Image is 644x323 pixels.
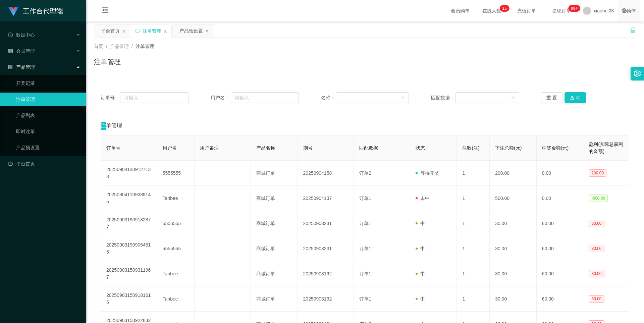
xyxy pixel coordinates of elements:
i: 图标: appstore-o [8,65,13,69]
td: 202509041109389145 [101,186,157,211]
span: 等待开奖 [416,170,439,176]
td: 商城订单 [251,286,298,312]
span: 30.00 [589,295,604,303]
span: 未中 [416,196,430,201]
td: 1 [457,286,490,312]
button: 查 询 [565,92,586,103]
span: / [106,44,107,49]
td: 1 [457,236,490,261]
span: 提现订单 [549,8,574,13]
a: 开奖记录 [16,76,80,90]
td: 5555555 [157,236,195,261]
span: 中 [416,221,425,226]
span: 订单1 [359,221,371,226]
td: 20250903231 [298,211,354,236]
div: 注单管理 [143,24,161,37]
span: 中 [416,246,425,251]
td: 商城订单 [251,261,298,286]
h1: 注单管理 [94,57,121,67]
td: 30.00 [490,286,537,312]
td: 20250904137 [298,186,354,211]
span: 注数(注) [462,145,479,151]
span: 数据中心 [8,32,35,38]
td: 商城订单 [251,211,298,236]
div: 平台首页 [101,24,120,37]
td: 60.00 [537,286,584,312]
span: 订单1 [359,196,371,201]
span: 首页 [94,44,103,49]
span: 在线人数 [479,8,504,13]
input: 请输入 [231,92,299,103]
span: 用户备注 [200,145,219,151]
sup: 1070 [568,5,580,12]
h1: 工作台代理端 [23,0,63,22]
td: 30.00 [490,261,537,286]
span: 名称： [321,94,336,101]
td: 202509031509181615 [101,286,157,312]
i: 图标: menu-fold [94,0,117,22]
td: 商城订单 [251,236,298,261]
span: 订单2 [359,170,371,176]
td: 30.00 [490,236,537,261]
td: 60.00 [537,236,584,261]
td: Tanbee [157,261,195,286]
td: 5555555 [157,211,195,236]
p: 1 [502,5,504,12]
input: 请输入 [120,92,189,103]
i: 图标: check-circle-o [8,33,13,37]
span: -500.00 [589,195,608,202]
span: 注单管理 [136,44,154,49]
td: 0.00 [537,161,584,186]
a: 注单管理 [16,93,80,106]
span: 订单1 [359,271,371,276]
td: 商城订单 [251,161,298,186]
span: 订单1 [359,246,371,251]
td: 202509041309127133 [101,161,157,186]
button: 重 置 [541,92,562,103]
i: 图标: close [205,29,209,33]
span: 30.00 [589,220,604,227]
td: 30.00 [490,211,537,236]
span: 会员管理 [8,48,35,54]
a: 产品列表 [16,109,80,122]
span: 30.00 [589,245,604,252]
i: 图标: setting [634,70,641,77]
i: 图标: sync [135,29,140,33]
span: 中奖金额(元) [542,145,569,151]
p: 5 [504,5,507,12]
td: 60.00 [537,211,584,236]
i: 图标: unlock [630,27,636,33]
span: 产品名称 [256,145,275,151]
td: 20250903231 [298,236,354,261]
i: 图标: close [163,29,167,33]
span: 产品管理 [110,44,129,49]
span: 订单号： [101,94,120,101]
i: 图标: global [622,8,627,13]
td: 202509031509311967 [101,261,157,286]
span: 下注总额(元) [495,145,522,151]
td: 20250904158 [298,161,354,186]
i: 图标: table [8,49,13,53]
td: 1 [457,186,490,211]
a: 即时注单 [16,125,80,138]
a: 工作台代理端 [8,8,63,13]
sup: 15 [499,5,509,12]
td: 500.00 [490,186,537,211]
span: 注单管理 [101,122,122,130]
td: 202509031909182877 [101,211,157,236]
span: 匹配数据 [359,145,378,151]
span: 盈利(实际总获利的金额) [589,142,623,154]
a: 产品预设置 [16,141,80,154]
a: 图标: dashboard平台首页 [8,157,80,170]
td: 1 [457,211,490,236]
span: 30.00 [589,270,604,277]
td: 60.00 [537,261,584,286]
td: 20250903192 [298,261,354,286]
td: 20250903192 [298,286,354,312]
i: 图标: close [122,29,126,33]
span: 订单号 [106,145,120,151]
span: / [131,44,133,49]
td: Tanbee [157,286,195,312]
img: logo.9652507e.png [8,7,19,16]
td: 0.00 [537,186,584,211]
